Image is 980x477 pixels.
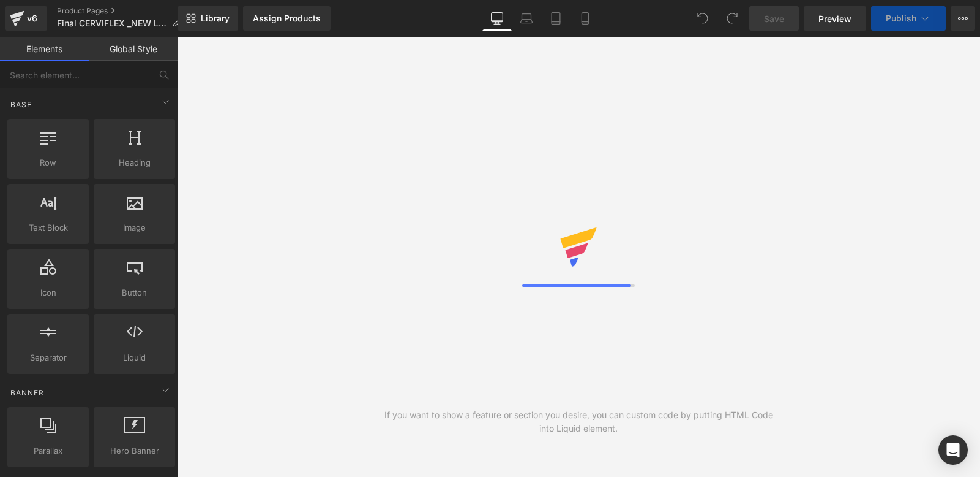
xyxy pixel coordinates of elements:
span: Icon [11,286,85,299]
span: Final CERVIFLEX _NEW LP 2 [57,18,167,28]
a: Global Style [89,37,178,61]
span: Heading [97,156,171,169]
span: Library [201,13,230,24]
div: v6 [24,10,40,26]
button: Undo [690,6,715,31]
span: Parallax [11,445,85,457]
span: Base [9,99,33,110]
a: Desktop [482,6,512,31]
span: Preview [818,12,851,25]
a: Mobile [570,6,600,31]
a: v6 [5,6,47,31]
button: Publish [871,6,946,31]
span: Liquid [97,351,171,364]
div: Assign Products [253,13,321,23]
span: Hero Banner [97,445,171,457]
a: New Library [178,6,238,31]
span: Banner [9,387,45,399]
span: Row [11,156,85,169]
span: Text Block [11,221,85,234]
span: Image [97,221,171,234]
button: Redo [720,6,744,31]
a: Preview [804,6,866,31]
div: If you want to show a feature or section you desire, you can custom code by putting HTML Code int... [378,408,779,435]
button: More [951,6,975,31]
a: Product Pages [57,6,190,16]
div: Open Intercom Messenger [938,435,968,465]
span: Button [97,286,171,299]
a: Tablet [541,6,570,31]
span: Separator [11,351,85,364]
a: Laptop [512,6,541,31]
span: Publish [886,13,916,23]
span: Save [764,12,784,25]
